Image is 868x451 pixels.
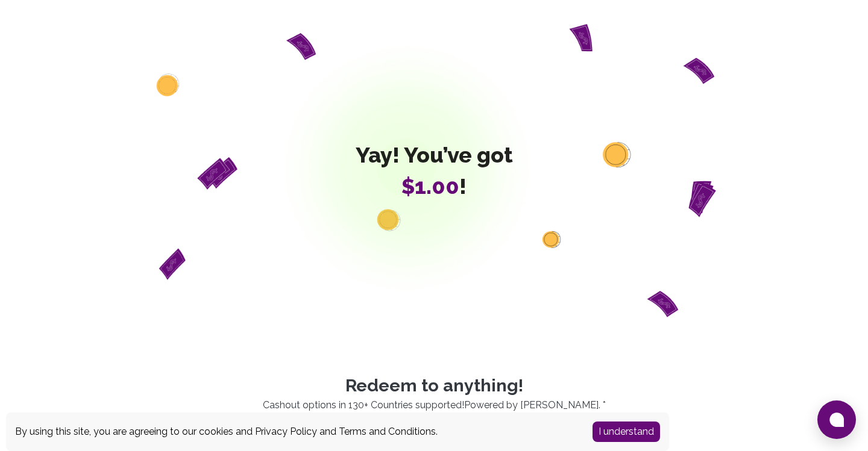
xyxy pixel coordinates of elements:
span: $1.00 [401,173,459,199]
p: Cashout options in 130+ Countries supported! . * [72,398,796,412]
a: Powered by [PERSON_NAME] [464,399,599,411]
a: Privacy Policy [255,426,317,437]
a: Terms and Conditions [339,426,436,437]
span: ! [356,174,513,198]
button: Accept cookies [593,421,660,442]
button: Open chat window [817,400,856,439]
div: By using this site, you are agreeing to our cookies and and . [15,425,574,439]
p: Redeem to anything! [72,375,796,396]
span: Yay! You’ve got [356,143,513,167]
